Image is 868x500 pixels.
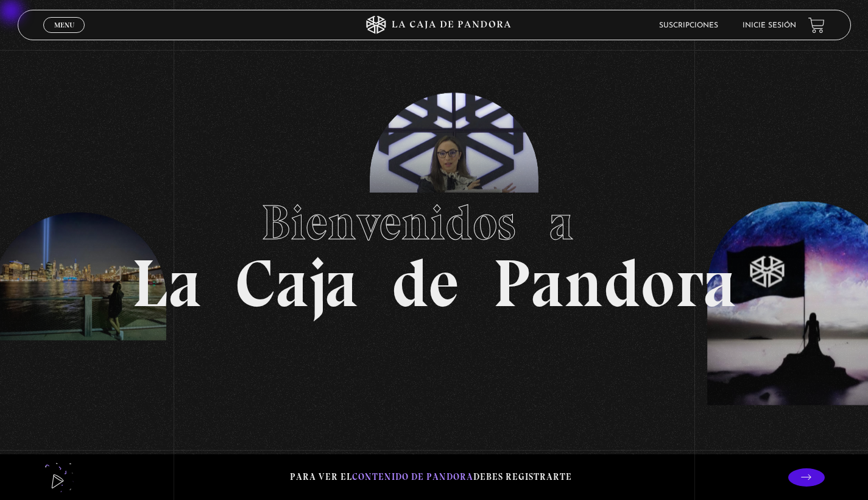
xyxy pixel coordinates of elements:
span: Bienvenidos a [261,193,607,252]
span: contenido de Pandora [352,471,473,482]
a: Inicie sesión [743,22,796,29]
h1: La Caja de Pandora [132,183,736,317]
span: Menu [54,21,74,29]
a: View your shopping cart [808,17,825,34]
a: Suscripciones [659,22,718,29]
span: Cerrar [50,32,79,40]
p: Para ver el debes registrarte [290,469,572,485]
